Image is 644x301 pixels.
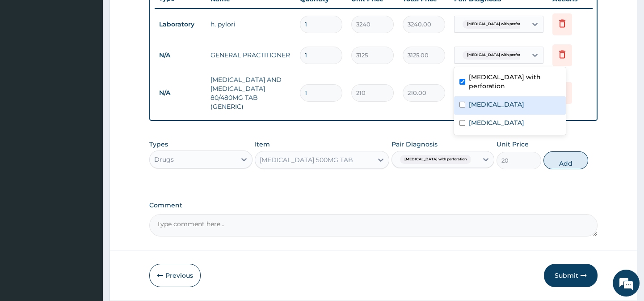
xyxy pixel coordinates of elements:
div: Chat with us now [46,50,150,62]
img: d_794563401_company_1708531726252_794563401 [17,45,36,67]
td: GENERAL PRACTITIONER [206,46,295,64]
button: Submit [544,264,598,287]
button: Previous [149,264,201,287]
td: [MEDICAL_DATA] AND [MEDICAL_DATA] 80/480MG TAB (GENERIC) [206,71,295,116]
label: Item [255,140,270,149]
td: N/A [155,47,206,64]
span: We're online! [52,92,123,183]
div: Minimize live chat window [147,4,168,26]
label: Types [149,141,168,148]
td: N/A [155,85,206,101]
textarea: Type your message and hit 'Enter' [4,203,170,235]
span: [MEDICAL_DATA] with perforation [400,155,471,164]
label: [MEDICAL_DATA] with perforation [469,73,560,90]
label: Pair Diagnosis [391,140,438,149]
td: Laboratory [155,16,206,33]
div: Drugs [154,155,174,164]
label: Comment [149,202,597,209]
label: [MEDICAL_DATA] [469,100,524,109]
td: h. pylori [206,15,295,33]
button: Add [543,151,588,169]
label: [MEDICAL_DATA] [469,118,524,127]
span: [MEDICAL_DATA] with perforation [463,20,534,29]
label: Unit Price [497,140,529,149]
span: [MEDICAL_DATA] with perforation [463,51,534,60]
div: [MEDICAL_DATA] 500MG TAB [260,155,353,164]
